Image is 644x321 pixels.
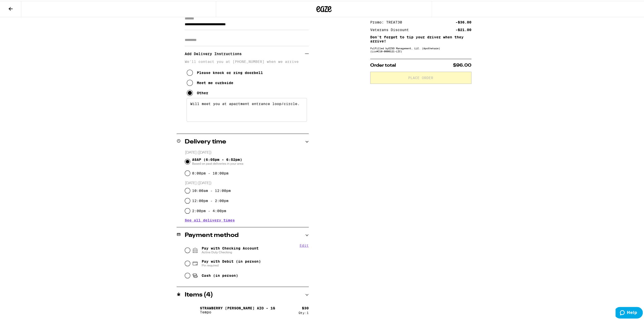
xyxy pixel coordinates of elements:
[187,87,208,97] button: Other
[202,249,259,253] span: Active Duty Checking
[300,242,309,246] button: Edit
[192,198,228,202] label: 12:00pm - 2:00pm
[185,302,199,316] img: Strawberry Beltz AIO - 1g
[185,291,213,297] h2: Items ( 4 )
[185,217,235,221] button: See all delivery times
[185,231,239,237] h2: Payment method
[200,309,275,313] p: Tempo
[370,62,396,67] span: Order total
[197,90,208,94] div: Other
[202,258,261,262] span: Pay with Debit (in person)
[185,47,305,59] h3: Add Delivery Instructions
[370,71,471,83] button: Place Order
[185,138,226,144] h2: Delivery time
[408,75,433,79] span: Place Order
[302,305,309,309] div: $ 30
[187,77,233,87] button: Meet me curbside
[202,245,259,253] span: Pay with Checking Account
[187,67,263,77] button: Please knock or ring doorbell
[299,310,309,313] div: Qty: 1
[453,62,471,67] span: $96.00
[192,208,226,212] label: 2:00pm - 4:00pm
[192,170,228,174] label: 8:00pm - 10:00pm
[455,19,471,23] div: -$36.00
[185,180,309,185] p: [DATE] ([DATE])
[192,157,243,165] span: ASAP (6:05pm - 6:52pm)
[192,161,243,165] span: Based on past deliveries in your area
[202,262,261,266] span: Pin required
[200,305,275,309] p: Strawberry [PERSON_NAME] AIO - 1g
[192,188,231,192] label: 10:00am - 12:00pm
[615,306,643,318] iframe: Opens a widget where you can find more information
[370,46,471,52] div: Fulfilled by EZSD Management, LLC. (Apothekare) (Lic# C10-0000121-LIC )
[202,273,238,277] span: Cash (in person)
[185,59,309,63] p: We'll contact you at [PHONE_NUMBER] when we arrive
[197,80,233,84] div: Meet me curbside
[185,149,309,154] p: [DATE] ([DATE])
[370,19,406,23] div: Promo: TREAT30
[455,27,471,31] div: -$21.00
[370,27,412,31] div: Veterans Discount
[197,70,263,74] div: Please knock or ring doorbell
[370,34,471,42] p: Don't forget to tip your driver when they arrive!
